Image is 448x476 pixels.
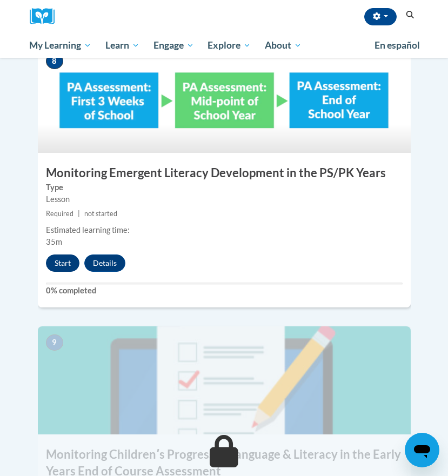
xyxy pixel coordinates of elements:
a: Engage [146,33,201,58]
button: Search [402,9,418,22]
span: Engage [153,39,194,52]
span: 8 [46,53,63,69]
button: Start [46,254,79,272]
div: Estimated learning time: [46,224,403,236]
span: Required [46,210,73,218]
label: 0% completed [46,285,403,297]
img: Course Image [38,45,411,153]
a: My Learning [23,33,99,58]
span: Learn [105,39,139,52]
span: Explore [208,39,251,52]
a: About [258,33,309,58]
a: Explore [200,33,258,58]
div: Main menu [22,33,427,58]
iframe: Button to launch messaging window [405,433,439,467]
button: Account Settings [364,8,397,25]
span: En español [375,39,420,51]
a: En español [367,34,427,57]
label: Type [46,182,403,193]
span: About [265,39,302,52]
button: Details [84,254,125,272]
img: Course Image [38,326,411,434]
span: | [78,210,80,218]
a: Cox Campus [30,8,62,25]
span: 9 [46,334,63,351]
img: Logo brand [30,8,62,25]
a: Learn [98,33,146,58]
span: 35m [46,237,62,246]
span: not started [84,210,117,218]
span: My Learning [29,39,91,52]
h3: Monitoring Emergent Literacy Development in the PS/PK Years [38,165,411,182]
div: Lesson [46,193,403,205]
